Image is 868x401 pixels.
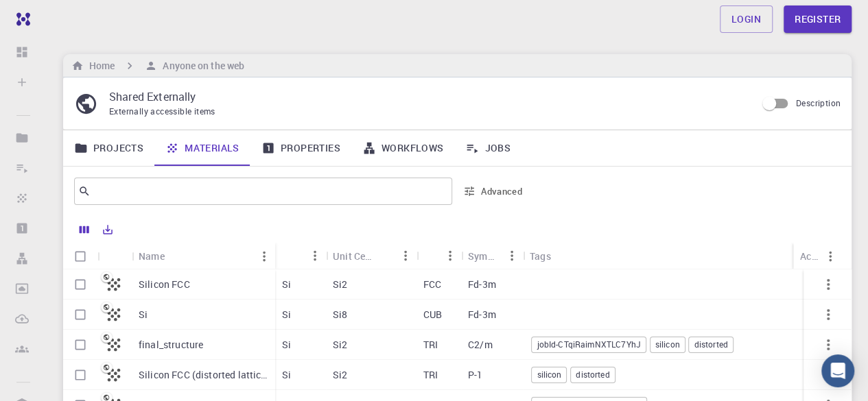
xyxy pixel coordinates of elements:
a: Projects [63,130,154,166]
p: Silicon FCC (distorted lattice) [139,368,268,382]
button: Advanced [458,180,529,202]
button: Columns [73,219,96,241]
p: final_structure [139,338,203,352]
p: Si [282,368,291,382]
a: Workflows [351,130,455,166]
p: Si8 [333,308,347,321]
span: distorted [571,369,614,380]
div: Actions [800,243,819,269]
img: logo [11,12,30,26]
p: Si [139,308,148,321]
p: Si2 [333,368,347,382]
button: Menu [253,245,275,267]
button: Sort [165,245,187,267]
div: Icon [97,243,132,269]
button: Export [96,219,119,241]
button: Menu [395,245,417,267]
span: Externally accessible items [109,106,215,117]
p: TRI [423,338,438,352]
p: Silicon FCC [139,278,190,291]
p: FCC [423,278,441,291]
p: Fd-3m [468,308,496,321]
a: Login [720,5,773,33]
p: CUB [423,308,442,321]
div: Name [139,243,165,269]
p: Shared Externally [109,88,745,105]
span: distorted [689,339,732,350]
span: Description [796,97,841,108]
button: Sort [373,245,395,267]
div: Unit Cell Formula [326,243,417,269]
button: Sort [423,245,445,267]
p: C2/m [468,338,493,352]
p: Si [282,308,291,321]
button: Sort [282,245,304,267]
p: P-1 [468,368,482,382]
p: Fd-3m [468,278,496,291]
a: Jobs [454,130,521,166]
button: Sort [551,245,573,267]
span: silicon [532,369,566,380]
nav: breadcrumb [69,58,247,73]
div: Actions [793,243,841,269]
h6: Anyone on the web [157,58,244,73]
p: Si2 [333,338,347,352]
span: silicon [650,339,685,350]
a: Properties [250,130,351,166]
div: Symmetry [468,243,501,269]
h6: Home [84,58,115,73]
p: Si2 [333,278,347,291]
p: TRI [423,368,438,382]
div: Name [132,243,275,269]
div: Symmetry [461,243,523,269]
button: Menu [439,245,461,267]
p: Si [282,278,291,291]
div: Open Intercom Messenger [821,354,854,387]
div: Formula [275,243,326,269]
button: Menu [501,245,523,267]
p: Si [282,338,291,352]
span: jobId-CTqiRaimNXTLC7YhJ [532,339,645,350]
div: Lattice [417,243,461,269]
button: Menu [819,245,841,267]
a: Materials [154,130,250,166]
a: Register [784,5,852,33]
div: Unit Cell Formula [333,243,373,269]
button: Menu [304,245,326,267]
div: Tags [530,243,551,269]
